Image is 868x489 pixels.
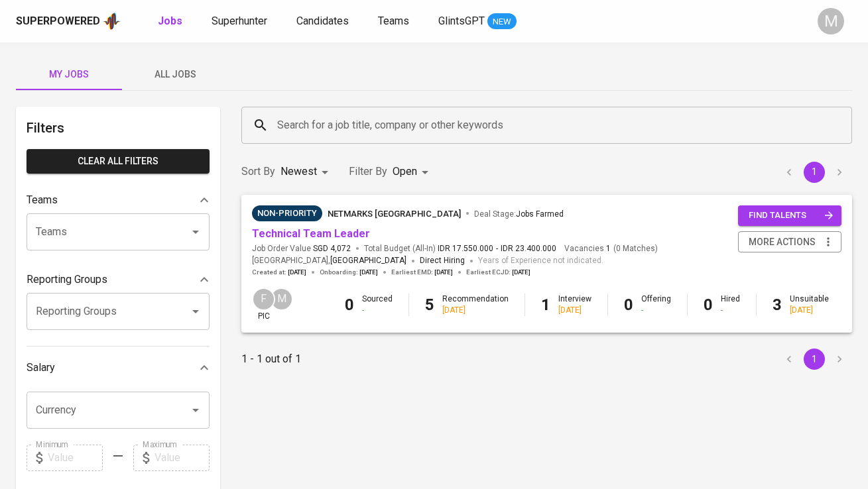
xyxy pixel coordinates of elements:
[155,445,210,471] input: Value
[624,296,633,314] b: 0
[434,268,453,277] span: [DATE]
[391,268,453,277] span: Earliest EMD :
[252,227,370,240] a: Technical Team Leader
[328,209,461,219] span: Netmarks [GEOGRAPHIC_DATA]
[296,15,349,27] span: Candidates
[280,164,317,180] p: Newest
[512,268,530,277] span: [DATE]
[186,401,205,419] button: Open
[252,205,322,221] div: Sufficient Talents in Pipeline
[478,254,603,268] span: Years of Experience not indicated.
[345,296,354,314] b: 0
[296,13,351,30] a: Candidates
[27,192,58,208] p: Teams
[349,164,387,180] p: Filter By
[541,296,550,314] b: 1
[158,15,182,27] b: Jobs
[776,162,852,183] nav: pagination navigation
[420,256,465,265] span: Direct Hiring
[487,15,517,28] span: NEW
[212,15,267,27] span: Superhunter
[564,243,658,254] span: Vacancies ( 0 Matches )
[378,13,412,30] a: Teams
[393,165,417,178] span: Open
[776,349,852,370] nav: pagination navigation
[27,272,107,288] p: Reporting Groups
[27,149,210,174] button: Clear All filters
[364,243,556,254] span: Total Budget (All-In)
[558,294,591,316] div: Interview
[24,66,114,83] span: My Jobs
[27,187,210,213] div: Teams
[186,223,205,241] button: Open
[790,294,829,316] div: Unsuitable
[438,13,517,30] a: GlintsGPT NEW
[738,205,841,226] button: find talents
[320,268,378,277] span: Onboarding :
[558,305,591,316] div: [DATE]
[252,254,406,268] span: [GEOGRAPHIC_DATA] ,
[721,305,740,316] div: -
[362,294,393,316] div: Sourced
[48,445,103,471] input: Value
[37,153,199,170] span: Clear All filters
[103,11,121,31] img: app logo
[466,268,530,277] span: Earliest ECJD :
[158,13,185,30] a: Jobs
[362,305,393,316] div: -
[241,164,275,180] p: Sort By
[721,294,740,316] div: Hired
[130,66,220,83] span: All Jobs
[738,231,841,253] button: more actions
[474,209,564,219] span: Deal Stage :
[16,14,100,29] div: Superpowered
[496,243,498,254] span: -
[252,207,322,220] span: Non-Priority
[27,266,210,293] div: Reporting Groups
[641,294,671,316] div: Offering
[378,15,409,27] span: Teams
[790,305,829,316] div: [DATE]
[212,13,270,30] a: Superhunter
[641,305,671,316] div: -
[359,268,378,277] span: [DATE]
[241,351,301,367] p: 1 - 1 out of 1
[330,254,406,268] span: [GEOGRAPHIC_DATA]
[270,288,293,311] div: M
[818,8,844,34] div: M
[252,243,351,254] span: Job Order Value
[252,288,275,311] div: F
[288,268,306,277] span: [DATE]
[16,11,121,31] a: Superpoweredapp logo
[442,294,509,316] div: Recommendation
[442,305,509,316] div: [DATE]
[804,162,825,183] button: page 1
[804,349,825,370] button: page 1
[438,15,485,27] span: GlintsGPT
[425,296,434,314] b: 5
[704,296,713,314] b: 0
[27,117,210,138] h6: Filters
[393,160,433,184] div: Open
[749,234,816,250] span: more actions
[501,243,556,254] span: IDR 23.400.000
[604,243,611,254] span: 1
[27,360,55,376] p: Salary
[280,160,333,184] div: Newest
[516,209,564,219] span: Jobs Farmed
[186,302,205,321] button: Open
[252,288,275,322] div: pic
[773,296,782,314] b: 3
[313,243,351,254] span: SGD 4,072
[27,354,210,381] div: Salary
[252,268,306,277] span: Created at :
[749,208,834,223] span: find talents
[438,243,493,254] span: IDR 17.550.000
